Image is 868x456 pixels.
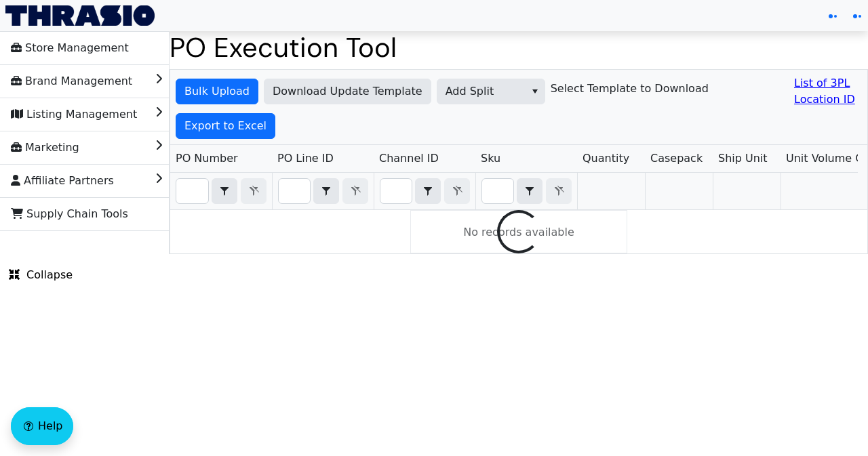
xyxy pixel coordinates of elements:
span: Supply Chain Tools [11,203,128,225]
button: select [517,179,542,203]
span: Channel ID [379,150,439,167]
span: Add Split [446,83,517,100]
button: Export to Excel [176,113,275,139]
th: Filter [170,173,272,210]
span: PO Line ID [277,150,334,167]
span: Brand Management [11,70,132,92]
span: Casepack [650,150,703,167]
span: Store Management [11,37,129,59]
span: Choose Operator [517,178,542,204]
span: Choose Operator [212,178,237,204]
img: Thrasio Logo [5,5,155,26]
span: Download Update Template [273,83,422,100]
span: Help [38,418,62,434]
span: Sku [481,150,500,167]
span: Listing Management [11,104,137,125]
input: Filter [279,179,310,203]
span: Choose Operator [415,178,441,204]
button: select [314,179,338,203]
th: Filter [374,173,475,210]
a: List of 3PL Location ID [794,75,862,108]
span: Ship Unit [718,150,768,167]
span: PO Number [176,150,238,167]
span: Choose Operator [313,178,339,204]
button: select [212,179,237,203]
button: select [416,179,440,203]
span: Quantity [583,150,629,167]
h6: Select Template to Download [551,82,709,95]
input: Filter [482,179,513,203]
button: select [525,79,545,104]
input: Filter [380,179,412,203]
button: Bulk Upload [176,79,258,104]
button: Help floatingactionbutton [11,407,73,445]
th: Filter [272,173,374,210]
th: Filter [475,173,577,210]
span: Export to Excel [184,118,267,134]
span: Marketing [11,137,79,159]
span: Collapse [9,267,73,283]
button: Download Update Template [264,79,431,104]
input: Filter [176,179,208,203]
span: Bulk Upload [184,83,250,100]
h1: PO Execution Tool [170,31,868,64]
span: Affiliate Partners [11,170,114,192]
